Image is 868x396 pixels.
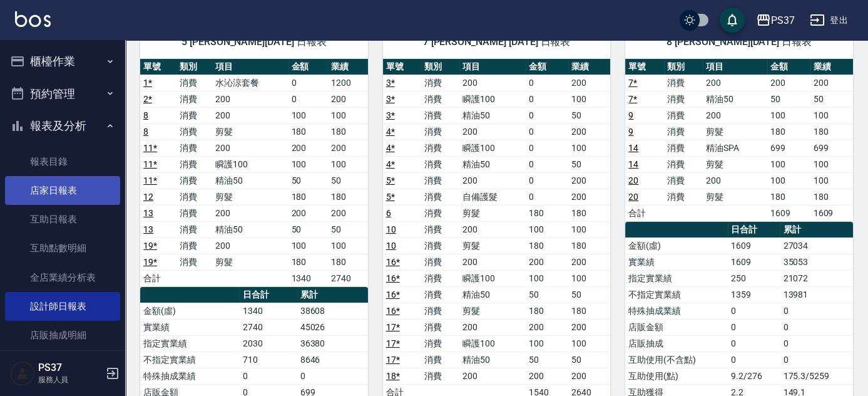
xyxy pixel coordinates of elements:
td: 2740 [240,319,297,335]
td: 100 [328,107,368,123]
td: 200 [703,172,767,189]
td: 38608 [297,303,368,319]
td: 自備護髮 [459,189,526,205]
td: 0 [780,303,852,319]
td: 200 [568,75,611,91]
td: 200 [212,205,288,221]
td: 消費 [176,254,213,270]
td: 消費 [421,221,459,237]
a: 費用分析表 [5,350,120,378]
td: 剪髮 [212,123,288,140]
td: 180 [568,303,611,319]
td: 精油50 [459,156,526,172]
td: 0 [728,352,780,368]
td: 0 [728,303,780,319]
td: 精油SPA [703,140,767,156]
p: 服務人員 [38,374,102,385]
td: 1609 [728,254,780,270]
td: 100 [767,172,810,189]
td: 100 [288,156,329,172]
td: 699 [767,140,810,156]
td: 1609 [767,205,810,221]
td: 180 [328,254,368,270]
td: 200 [568,189,611,205]
a: 店販抽成明細 [5,321,120,350]
td: 消費 [421,205,459,221]
td: 剪髮 [703,189,767,205]
td: 實業績 [625,254,728,270]
td: 瞬護100 [459,140,526,156]
td: 精油50 [459,352,526,368]
th: 類別 [664,59,703,75]
td: 180 [810,123,853,140]
td: 0 [780,319,852,335]
td: 175.3/5259 [780,368,852,384]
td: 不指定實業績 [625,286,728,303]
td: 消費 [421,140,459,156]
td: 180 [767,123,810,140]
td: 消費 [421,237,459,254]
span: 5 [PERSON_NAME][DATE] 日報表 [155,36,353,48]
td: 180 [328,123,368,140]
td: 200 [459,172,526,189]
td: 50 [328,172,368,189]
td: 剪髮 [212,189,288,205]
td: 13981 [780,286,852,303]
th: 單號 [625,59,664,75]
td: 特殊抽成業績 [625,303,728,319]
td: 699 [810,140,853,156]
a: 互助日報表 [5,205,120,234]
a: 8 [143,127,148,137]
td: 180 [526,237,568,254]
td: 180 [568,237,611,254]
td: 2030 [240,335,297,352]
td: 100 [568,335,611,352]
td: 瞬護100 [212,156,288,172]
td: 店販抽成 [625,335,728,352]
td: 45026 [297,319,368,335]
a: 10 [386,241,396,251]
td: 250 [728,270,780,286]
td: 50 [767,91,810,107]
td: 消費 [421,172,459,189]
td: 消費 [664,75,703,91]
th: 金額 [288,59,329,75]
td: 消費 [176,140,213,156]
td: 710 [240,352,297,368]
td: 8646 [297,352,368,368]
td: 1609 [728,237,780,254]
a: 全店業績分析表 [5,263,120,292]
td: 消費 [176,107,213,123]
td: 200 [212,140,288,156]
th: 項目 [212,59,288,75]
td: 200 [288,205,329,221]
td: 剪髮 [459,205,526,221]
td: 消費 [421,270,459,286]
td: 50 [288,221,329,237]
td: 剪髮 [212,254,288,270]
td: 消費 [664,156,703,172]
td: 50 [526,286,568,303]
a: 20 [628,175,638,185]
td: 9.2/276 [728,368,780,384]
td: 合計 [625,205,664,221]
td: 0 [526,75,568,91]
td: 50 [568,352,611,368]
td: 精油50 [212,172,288,189]
td: 特殊抽成業績 [140,368,240,384]
td: 剪髮 [459,237,526,254]
th: 類別 [176,59,213,75]
td: 1340 [288,270,329,286]
td: 消費 [176,123,213,140]
td: 消費 [421,368,459,384]
td: 消費 [664,189,703,205]
td: 0 [526,140,568,156]
td: 消費 [421,156,459,172]
td: 消費 [421,319,459,335]
td: 精油50 [459,286,526,303]
td: 店販金額 [625,319,728,335]
td: 消費 [421,303,459,319]
th: 業績 [810,59,853,75]
td: 100 [810,172,853,189]
td: 200 [767,75,810,91]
